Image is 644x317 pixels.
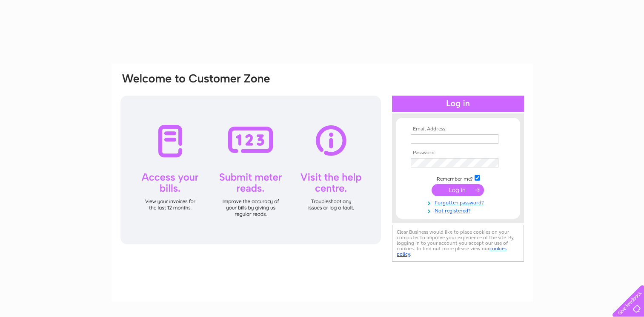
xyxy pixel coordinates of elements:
[397,246,507,257] a: cookies policy
[432,184,484,196] input: Submit
[392,225,524,262] div: Clear Business would like to place cookies on your computer to improve your experience of the sit...
[409,174,507,182] td: Remember me?
[411,198,507,206] a: Forgotten password?
[409,126,507,132] th: Email Address:
[409,150,507,156] th: Password:
[411,206,507,214] a: Not registered?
